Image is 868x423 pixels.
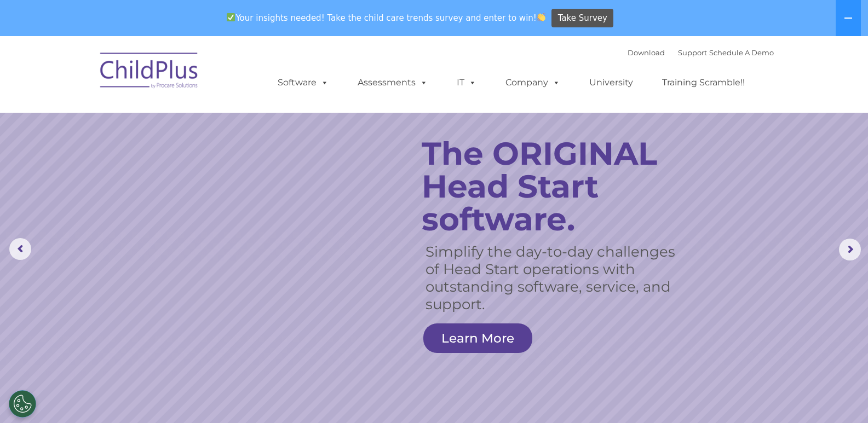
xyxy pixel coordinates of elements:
rs-layer: The ORIGINAL Head Start software. [422,137,693,236]
button: Cookies Settings [9,390,36,418]
span: Take Survey [558,9,607,28]
a: Company [495,72,571,94]
span: Last name [152,72,186,80]
a: Support [678,48,707,57]
img: ChildPlus by Procare Solutions [95,45,204,100]
font: | [628,48,774,57]
img: ✅ [227,13,235,21]
a: Download [628,48,665,57]
a: Assessments [347,72,439,94]
span: Your insights needed! Take the child care trends survey and enter to win! [222,7,550,28]
a: IT [446,72,487,94]
a: University [578,72,644,94]
a: Learn More [423,323,532,353]
a: Schedule A Demo [709,48,774,57]
a: Take Survey [551,9,613,28]
span: Phone number [152,117,199,125]
a: Software [267,72,340,94]
a: Training Scramble!! [651,72,756,94]
rs-layer: Simplify the day-to-day challenges of Head Start operations with outstanding software, service, a... [426,243,680,313]
img: 👏 [537,13,545,21]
